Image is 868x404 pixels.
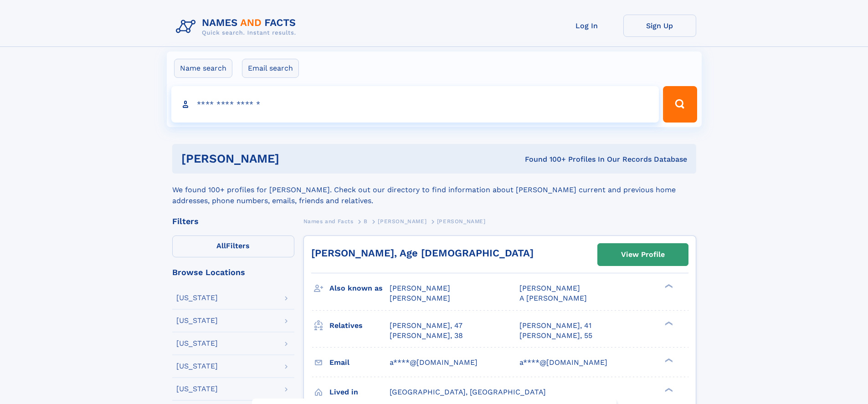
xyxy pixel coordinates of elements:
[242,59,299,78] label: Email search
[623,15,696,37] a: Sign Up
[172,174,696,206] div: We found 100+ profiles for [PERSON_NAME]. Check out our directory to find information about [PERS...
[181,153,402,164] h1: [PERSON_NAME]
[172,15,303,39] img: Logo Names and Facts
[390,284,450,292] span: [PERSON_NAME]
[437,218,486,225] span: [PERSON_NAME]
[176,363,218,370] div: [US_STATE]
[663,283,673,289] div: ❯
[390,294,450,302] span: [PERSON_NAME]
[519,284,580,292] span: [PERSON_NAME]
[329,318,390,333] h3: Relatives
[519,321,591,331] a: [PERSON_NAME], 41
[663,86,697,123] button: Search Button
[176,340,218,347] div: [US_STATE]
[378,215,426,227] a: [PERSON_NAME]
[598,244,688,266] a: View Profile
[378,218,426,225] span: [PERSON_NAME]
[172,235,294,257] label: Filters
[303,215,354,227] a: Names and Facts
[364,218,368,225] span: B
[174,59,232,78] label: Name search
[663,357,673,363] div: ❯
[390,388,546,396] span: [GEOGRAPHIC_DATA], [GEOGRAPHIC_DATA]
[550,15,623,37] a: Log In
[621,244,665,265] div: View Profile
[663,387,673,393] div: ❯
[390,331,463,341] a: [PERSON_NAME], 38
[519,331,592,341] a: [PERSON_NAME], 55
[329,281,390,296] h3: Also known as
[364,215,368,227] a: B
[311,247,534,259] a: [PERSON_NAME], Age [DEMOGRAPHIC_DATA]
[171,86,659,123] input: search input
[519,294,587,302] span: A [PERSON_NAME]
[172,268,294,276] div: Browse Locations
[176,385,218,393] div: [US_STATE]
[216,241,226,250] span: All
[329,384,390,400] h3: Lived in
[663,320,673,326] div: ❯
[176,294,218,302] div: [US_STATE]
[390,321,462,331] a: [PERSON_NAME], 47
[329,355,390,370] h3: Email
[172,217,294,225] div: Filters
[402,154,687,164] div: Found 100+ Profiles In Our Records Database
[176,317,218,324] div: [US_STATE]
